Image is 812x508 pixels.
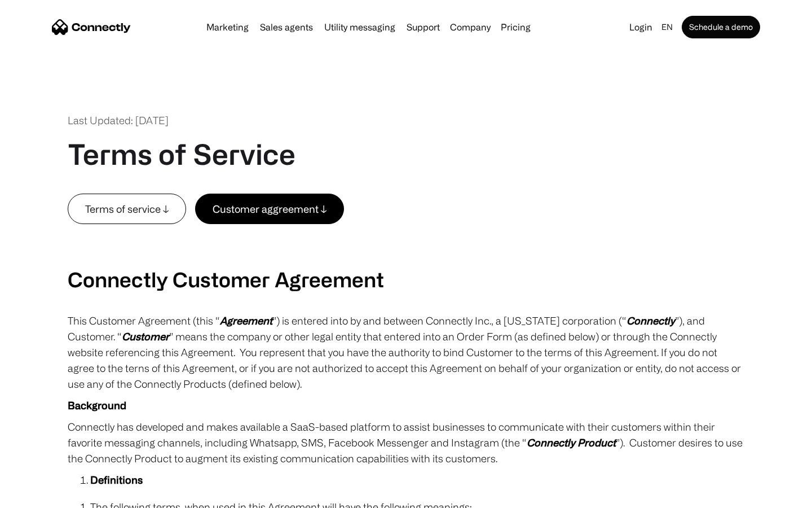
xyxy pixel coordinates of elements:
[68,137,295,171] h1: Terms of Service
[23,488,68,504] ul: Language list
[68,419,744,466] p: Connectly has developed and makes available a SaaS-based platform to assist businesses to communi...
[68,224,744,240] p: ‍
[527,437,616,448] em: Connectly Product
[52,19,131,36] a: home
[682,16,760,38] a: Schedule a demo
[402,23,444,32] a: Support
[626,315,675,326] em: Connectly
[625,19,657,35] a: Login
[68,113,169,128] div: Last Updated: [DATE]
[450,19,491,35] div: Company
[657,19,679,35] div: en
[68,246,744,261] p: ‍
[68,313,744,392] p: This Customer Agreement (this “ ”) is entered into by and between Connectly Inc., a [US_STATE] co...
[85,201,169,217] div: Terms of service ↓
[496,23,535,32] a: Pricing
[320,23,400,32] a: Utility messaging
[68,267,744,291] h2: Connectly Customer Agreement
[90,474,143,485] strong: Definitions
[202,23,253,32] a: Marketing
[11,487,68,504] aside: Language selected: English
[122,331,169,342] em: Customer
[255,23,317,32] a: Sales agents
[213,201,326,217] div: Customer aggreement ↓
[220,315,272,326] em: Agreement
[68,400,126,411] strong: Background
[661,19,673,35] div: en
[447,19,494,35] div: Company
